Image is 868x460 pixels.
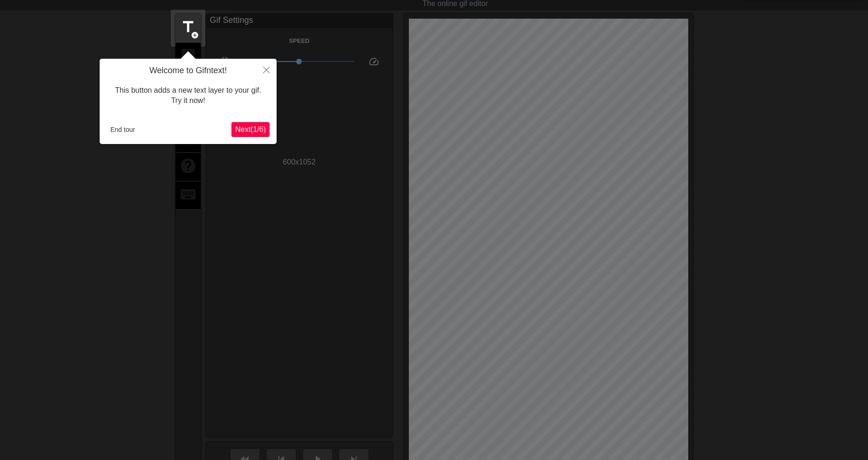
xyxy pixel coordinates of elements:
[256,59,277,80] button: Close
[107,76,270,116] div: This button adds a new text layer to your gif. Try it now!
[107,123,139,137] button: End tour
[231,122,270,137] button: Next
[107,66,270,76] h4: Welcome to Gifntext!
[235,125,266,133] span: Next ( 1 / 6 )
